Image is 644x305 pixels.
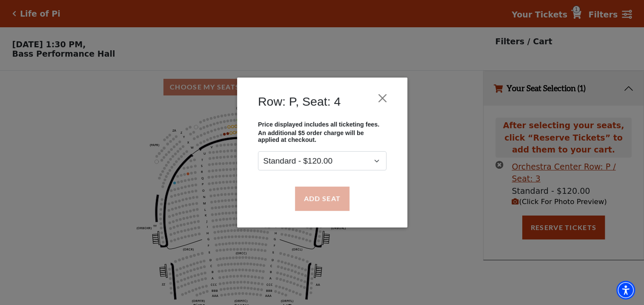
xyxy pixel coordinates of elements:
[374,90,390,106] button: Close
[258,130,386,144] p: An additional $5 order charge will be applied at checkout.
[258,121,386,128] p: Price displayed includes all ticketing fees.
[616,281,635,299] div: Accessibility Menu
[258,94,341,109] h4: Row: P, Seat: 4
[295,187,349,210] button: Add Seat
